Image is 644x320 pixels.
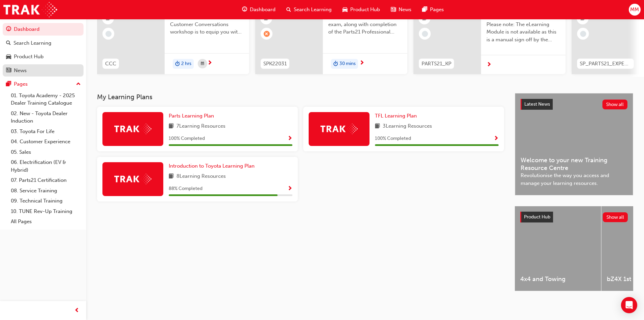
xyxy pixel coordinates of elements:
[8,206,84,217] a: 10. TUNE Rev-Up Training
[250,6,276,14] span: Dashboard
[8,147,84,157] a: 05. Sales
[242,5,247,14] span: guage-icon
[287,134,292,143] button: Show Progress
[169,135,205,143] span: 100 % Completed
[422,5,427,14] span: pages-icon
[97,93,504,101] h3: My Learning Plans
[580,31,586,37] span: learningRecordVerb_NONE-icon
[515,93,633,195] a: Latest NewsShow allWelcome to your new Training Resource CentreRevolutionise the way you access a...
[521,156,627,172] span: Welcome to your new Training Resource Centre
[8,126,84,137] a: 03. Toyota For Life
[287,186,292,192] span: Show Progress
[294,6,332,14] span: Search Learning
[74,306,79,315] span: prev-icon
[176,122,225,131] span: 7 Learning Resources
[6,81,11,87] span: pages-icon
[287,136,292,142] span: Show Progress
[603,212,628,222] button: Show all
[515,206,601,291] a: 4x4 and Towing
[430,6,444,14] span: Pages
[8,136,84,147] a: 04. Customer Experience
[524,214,550,220] span: Product Hub
[524,101,550,107] span: Latest News
[521,172,627,187] span: Revolutionise the way you access and manage your learning resources.
[629,4,641,16] button: MM
[337,3,385,17] a: car-iconProduct Hub
[375,135,411,143] span: 100 % Completed
[375,122,380,131] span: book-icon
[169,112,217,120] a: Parts Learning Plan
[105,60,116,68] span: CCC
[494,134,499,143] button: Show Progress
[181,60,191,68] span: 2 hrs
[263,60,287,68] span: SPK22031
[6,26,11,33] span: guage-icon
[105,31,112,37] span: learningRecordVerb_NONE-icon
[169,122,174,131] span: book-icon
[422,60,451,68] span: PARTS21_KP
[3,23,84,36] a: Dashboard
[175,60,180,68] span: duration-icon
[342,5,348,14] span: car-icon
[8,157,84,175] a: 06. Electrification (EV & Hybrid)
[6,54,11,60] span: car-icon
[201,60,204,68] span: calendar-icon
[3,50,84,63] a: Product Hub
[286,5,291,14] span: search-icon
[14,67,27,74] div: News
[3,22,84,78] button: DashboardSearch LearningProduct HubNews
[375,113,417,119] span: TFL Learning Plan
[520,275,596,283] span: 4x4 and Towing
[602,100,628,109] button: Show all
[320,124,358,134] img: Trak
[8,175,84,186] a: 07. Parts21 Certification
[264,31,270,37] span: learningRecordVerb_FAIL-icon
[6,68,11,74] span: news-icon
[3,64,84,77] a: News
[8,196,84,206] a: 09. Technical Training
[76,80,81,89] span: up-icon
[3,78,84,90] button: Pages
[359,60,364,66] span: next-icon
[169,113,214,119] span: Parts Learning Plan
[14,53,44,61] div: Product Hub
[207,60,212,66] span: next-icon
[8,108,84,126] a: 02. New - Toyota Dealer Induction
[170,13,244,36] span: The purpose of the Confident Customer Conversations workshop is to equip you with tools to commun...
[169,162,257,170] a: Introduction to Toyota Learning Plan
[14,39,51,47] div: Search Learning
[521,99,627,110] a: Latest NewsShow all
[520,212,628,222] a: Product HubShow all
[580,60,631,68] span: SP_PARTS21_EXPERTP1_1223_EL
[399,6,411,14] span: News
[169,163,255,169] span: Introduction to Toyota Learning Plan
[114,124,151,134] img: Trak
[3,2,57,17] img: Trak
[391,5,396,14] span: news-icon
[486,62,492,68] span: next-icon
[417,3,449,17] a: pages-iconPages
[339,60,356,68] span: 30 mins
[3,37,84,49] a: Search Learning
[8,216,84,227] a: All Pages
[422,31,428,37] span: learningRecordVerb_NONE-icon
[169,172,174,181] span: book-icon
[176,172,226,181] span: 8 Learning Resources
[375,112,420,120] a: TFL Learning Plan
[350,6,380,14] span: Product Hub
[383,122,432,131] span: 3 Learning Resources
[385,3,417,17] a: news-iconNews
[169,185,202,193] span: 88 % Completed
[8,90,84,108] a: 01. Toyota Academy - 2025 Dealer Training Catalogue
[8,186,84,196] a: 08. Service Training
[486,21,560,44] span: Please note: The eLearning Module is not available as this is a manual sign off by the Dealer Pro...
[328,13,402,36] span: Successful completion of this exam, along with completion of the Parts21 Professional eLearning m...
[281,3,337,17] a: search-iconSearch Learning
[287,185,292,193] button: Show Progress
[14,80,28,88] div: Pages
[114,174,151,184] img: Trak
[630,6,639,14] span: MM
[333,60,338,68] span: duration-icon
